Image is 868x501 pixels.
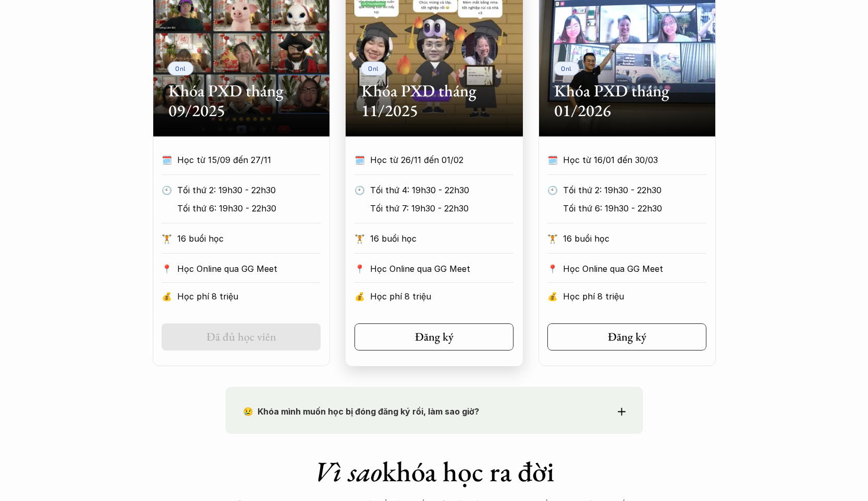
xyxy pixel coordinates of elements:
p: Tối thứ 6: 19h30 - 22h30 [563,201,706,216]
p: Onl [561,65,572,72]
p: Học từ 26/11 đến 01/02 [370,152,494,168]
em: Vì sao [314,453,382,490]
p: Onl [175,65,186,72]
h1: khóa học ra đời [226,455,643,489]
p: 🕙 [547,182,558,198]
h2: Khóa PXD tháng 09/2025 [168,81,314,121]
h5: Đăng ký [415,330,454,344]
h2: Khóa PXD tháng 11/2025 [361,81,507,121]
h2: Khóa PXD tháng 01/2026 [554,81,700,121]
p: 📍 [547,264,558,274]
p: 📍 [162,264,172,274]
h5: Đăng ký [608,330,646,344]
p: 16 buổi học [563,231,706,246]
p: Học Online qua GG Meet [563,261,706,277]
p: 💰 [162,289,172,304]
p: 🏋️ [547,231,558,246]
p: Tối thứ 6: 19h30 - 22h30 [177,201,321,216]
p: Tối thứ 2: 19h30 - 22h30 [177,182,321,198]
p: Học phí 8 triệu [370,289,514,304]
p: 📍 [354,264,365,274]
h5: Đã đủ học viên [206,330,276,344]
p: Học phí 8 triệu [177,289,321,304]
p: Học Online qua GG Meet [370,261,514,277]
p: 16 buổi học [370,231,514,246]
p: 💰 [354,289,365,304]
p: 16 buổi học [177,231,321,246]
p: Học từ 15/09 đến 27/11 [177,152,301,168]
p: Tối thứ 7: 19h30 - 22h30 [370,201,514,216]
p: Onl [368,65,379,72]
p: 🕙 [354,182,365,198]
p: 🗓️ [354,152,365,168]
strong: 😢 Khóa mình muốn học bị đóng đăng ký rồi, làm sao giờ? [243,406,479,417]
p: Tối thứ 2: 19h30 - 22h30 [563,182,706,198]
p: Học từ 16/01 đến 30/03 [563,152,687,168]
p: Học phí 8 triệu [563,289,706,304]
p: Tối thứ 4: 19h30 - 22h30 [370,182,514,198]
p: 🗓️ [547,152,558,168]
p: 🗓️ [162,152,172,168]
a: Đăng ký [547,323,706,350]
a: Đăng ký [354,323,514,350]
p: 🏋️ [162,231,172,246]
p: 🏋️ [354,231,365,246]
p: Học Online qua GG Meet [177,261,321,277]
p: 🕙 [162,182,172,198]
p: 💰 [547,289,558,304]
